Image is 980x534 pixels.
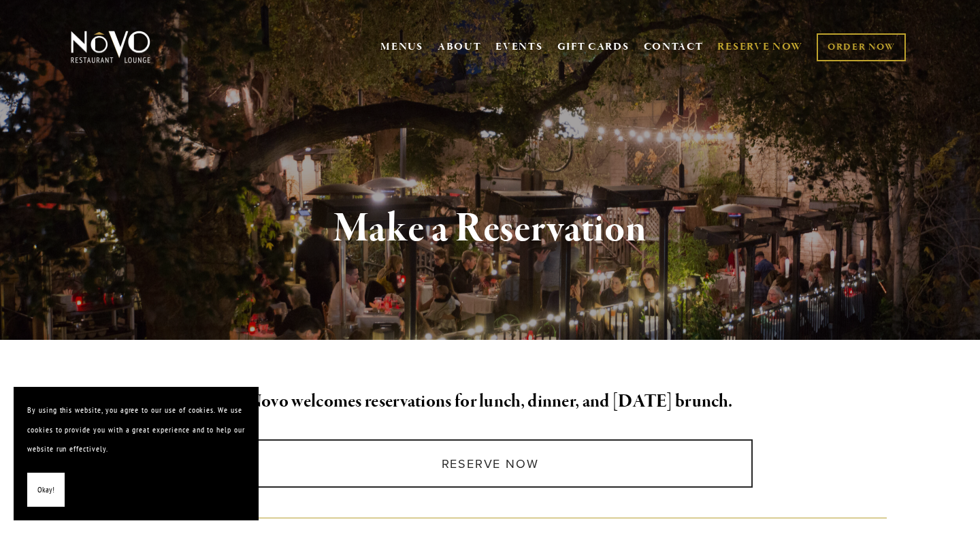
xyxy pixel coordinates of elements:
a: CONTACT [644,34,704,60]
p: By using this website, you agree to our use of cookies. We use cookies to provide you with a grea... [27,400,245,459]
a: RESERVE NOW [717,34,803,60]
a: GIFT CARDS [557,34,630,60]
h2: Novo welcomes reservations for lunch, dinner, and [DATE] brunch. [93,388,887,416]
a: MENUS [380,40,423,54]
section: Cookie banner [14,387,259,520]
button: Okay! [27,473,65,507]
span: Okay! [37,480,54,500]
strong: Make a Reservation [333,203,647,255]
a: EVENTS [495,40,542,54]
a: Reserve Now [227,439,752,488]
a: ABOUT [438,40,482,54]
img: Novo Restaurant &amp; Lounge [68,30,153,64]
a: ORDER NOW [817,33,906,61]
